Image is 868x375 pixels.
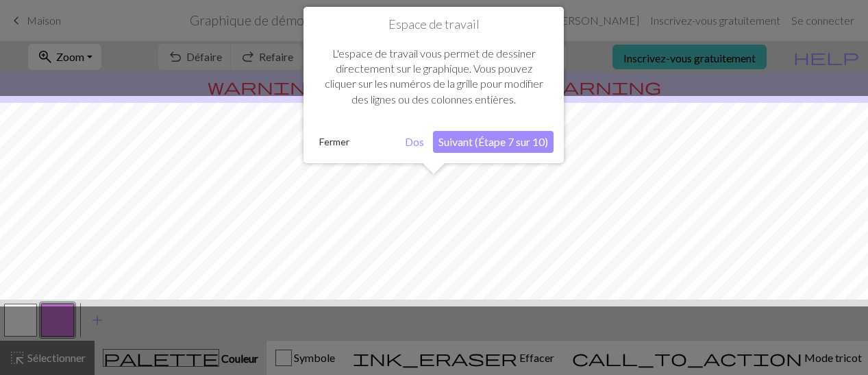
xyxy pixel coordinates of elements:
h1: Espace de travail [314,17,554,32]
font: Fermer [319,136,349,147]
button: Dos [399,131,430,153]
button: Suivant (Étape 7 sur 10) [433,131,554,153]
font: L'espace de travail vous permet de dessiner directement sur le graphique. Vous pouvez cliquer sur... [325,47,543,106]
div: Espace de travail [303,7,564,163]
font: Suivant (Étape 7 sur 10) [438,135,548,148]
button: Fermer [314,132,355,152]
font: Espace de travail [388,16,480,32]
font: Dos [405,135,424,148]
